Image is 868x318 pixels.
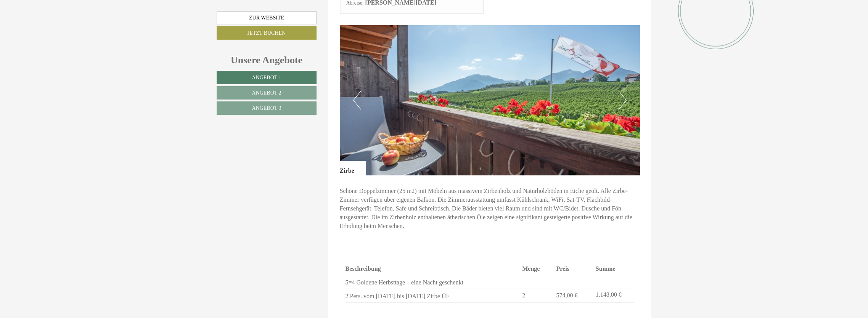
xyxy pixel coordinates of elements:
[252,105,281,111] span: Angebot 3
[553,263,592,275] th: Preis
[519,289,553,303] td: 2
[217,11,317,24] a: Zur Website
[252,75,281,80] span: Angebot 1
[593,289,634,303] td: 1.148,00 €
[593,263,634,275] th: Summe
[619,91,627,110] button: Next
[217,53,317,67] div: Unsere Angebote
[340,161,366,175] div: Zirbe
[556,292,577,299] span: 574,00 €
[353,91,361,110] button: Previous
[346,263,519,275] th: Beschreibung
[217,26,317,40] a: Jetzt buchen
[519,263,553,275] th: Menge
[340,187,640,230] p: Schöne Doppelzimmer (25 m2) mit Möbeln aus massivem Zirbenholz und Naturholzböden in Eiche geölt....
[252,90,281,96] span: Angebot 2
[346,289,519,303] td: 2 Pers. vom [DATE] bis [DATE] Zirbe ÜF
[346,275,519,289] td: 5=4 Goldene Herbsttage – eine Nacht geschenkt
[340,25,640,175] img: image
